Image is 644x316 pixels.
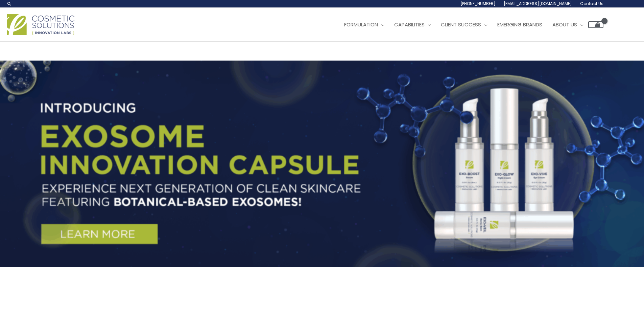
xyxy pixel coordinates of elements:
a: Client Success [436,15,492,35]
span: Formulation [344,21,378,28]
a: View Shopping Cart, empty [588,21,603,28]
span: Client Success [441,21,481,28]
a: Search icon link [7,1,12,6]
img: Cosmetic Solutions Logo [7,14,74,35]
span: Capabilities [394,21,425,28]
a: Emerging Brands [492,15,547,35]
span: [PHONE_NUMBER] [460,1,496,6]
a: Capabilities [389,15,436,35]
a: Formulation [339,15,389,35]
nav: Site Navigation [334,15,603,35]
span: Contact Us [580,1,603,6]
a: About Us [547,15,588,35]
span: Emerging Brands [497,21,542,28]
span: [EMAIL_ADDRESS][DOMAIN_NAME] [504,1,572,6]
span: About Us [552,21,577,28]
